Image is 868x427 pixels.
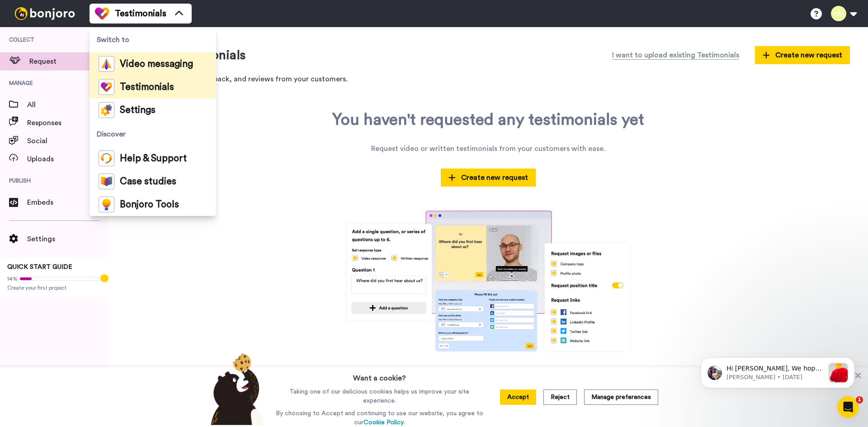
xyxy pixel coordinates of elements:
[543,389,577,405] button: Reject
[441,169,536,187] button: Create new request
[100,274,108,282] div: Tooltip anchor
[11,7,79,20] img: bj-logo-header-white.svg
[99,56,114,72] img: vm-color.svg
[90,122,216,147] span: Discover
[584,389,658,405] button: Manage preferences
[127,74,850,84] p: Gather testimonials, feedback, and reviews from your customers.
[27,197,108,208] span: Embeds
[120,177,176,186] span: Case studies
[763,50,842,61] span: Create new request
[7,275,18,282] span: 14%
[90,193,216,216] a: Bonjoro Tools
[837,396,859,418] iframe: Intercom live chat
[120,200,179,209] span: Bonjoro Tools
[120,106,156,115] span: Settings
[99,79,114,95] img: tm-color.svg
[27,117,108,128] span: Responses
[90,75,216,99] a: Testimonials
[687,339,868,403] iframe: Intercom notifications message
[90,52,216,75] a: Video messaging
[7,284,101,291] span: Create your first project
[90,147,216,170] a: Help & Support
[99,197,114,212] img: bj-tools-colored.svg
[120,83,174,92] span: Testimonials
[371,143,605,154] div: Request video or written testimonials from your customers with ease.
[27,136,108,146] span: Social
[99,102,114,118] img: settings-colored.svg
[29,56,108,67] span: Request
[332,111,644,129] div: You haven't requested any testimonials yet
[612,50,739,61] span: I want to upload existing Testimonials
[27,234,108,244] span: Settings
[605,45,746,65] button: I want to upload existing Testimonials
[353,367,406,384] h3: Want a cookie?
[363,419,404,426] a: Cookie Policy
[27,154,108,164] span: Uploads
[99,150,114,166] img: help-and-support-colored.svg
[127,48,245,62] h1: Request testimonials
[95,6,109,21] img: tm-color.svg
[342,208,634,354] img: tm-lp.jpg
[203,353,269,425] img: bear-with-cookie.png
[90,27,216,52] span: Switch to
[500,389,536,405] button: Accept
[120,154,187,163] span: Help & Support
[856,396,863,404] span: 1
[120,60,193,69] span: Video messaging
[115,7,166,20] span: Testimonials
[448,172,528,183] span: Create new request
[755,46,850,64] button: Create new request
[7,264,72,270] span: QUICK START GUIDE
[274,387,486,405] p: Taking one of our delicious cookies helps us improve your site experience.
[274,409,486,427] p: By choosing to Accept and continuing to use our website, you agree to our .
[90,99,216,122] a: Settings
[99,174,114,189] img: case-study-colored.svg
[27,99,108,110] span: All
[90,170,216,193] a: Case studies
